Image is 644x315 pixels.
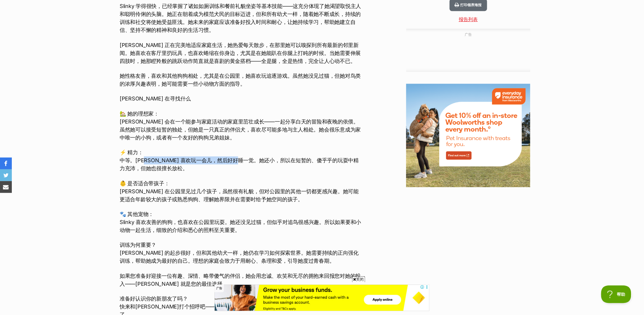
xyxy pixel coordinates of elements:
font: 🏡 她的理想家： [120,111,159,117]
iframe: 求助童子军信标 - 开放 [601,285,632,303]
font: 准备好认识你的新朋友了吗？ [120,295,188,302]
font: [PERSON_NAME] 在公园里见过几个孩子，虽然很有礼貌，但对公园里的其他一切都更感兴趣。她可能更适合年龄较大的孩子或熟悉狗狗、理解她界限并在需要时给予她空间的孩子。 [120,188,359,202]
font: Slinky 学得很快，已经掌握了诸如如厕训练和餐前礼貌坐姿等基本技能——这充分体现了她渴望取悦主人和聪明伶俐的头脑。她正在朝着成为模范犬民的目标迈进，但和所有幼犬一样，随着她不断成长，持续的训... [120,3,361,33]
font: [PERSON_NAME] 会在一个能参与家庭活动的家庭里茁壮成长——一起分享白天的冒险和夜晚的依偎。虽然她可以接受短暂的独处，但她是一只真正的伴侣犬，喜欢尽可能多地与主人相处。她会很乐意成为家... [120,118,361,141]
font: [PERSON_NAME] 的起步很好，但和其他幼犬一样，她仍在学习如何探索世界。她需要持续的正向强化训练，帮助她成为最好的自己。理想的家庭会致力于用耐心、条理和爱，引导她度过青春期。 [120,250,359,264]
font: 如果您准备好迎接一位有趣、深情、略带傻气的伴侣，她会用忠诚、欢笑和无尽的拥抱来回报您对她的投入——[PERSON_NAME] 就是您的最佳选择。 [120,273,361,287]
font: 广告 [465,32,472,37]
font: 关闭 [356,277,364,282]
font: ⚡ 精力： [120,149,143,155]
img: Woolworths 日常保险宣传横幅 [406,84,530,187]
a: 报告列表 [406,16,530,23]
font: Slinky 喜欢友善的狗狗，也喜欢在公园里玩耍。她还没见过猫，但似乎对追鸟很感兴趣。所以如果要和小动物一起生活，细致的介绍和悉心的照料至关重要。 [120,219,361,233]
font: 报告列表 [459,16,478,22]
font: 中等。[PERSON_NAME] 喜欢玩一会儿，然后好好睡一觉。她还小，所以在短暂的、傻乎乎的玩耍中精力充沛，但她也很擅长放松。 [120,157,359,171]
font: 🐾 其他宠物： [120,211,154,217]
font: [PERSON_NAME] 正在完美地适应家庭生活，她热爱每天散步，在那里她可以嗅探到所有最新的邻里新闻。她喜欢在客厅里扔玩具，也喜欢蜷缩在你身边，尤其是在她能趴在你腿上打盹的时候。当她需要伸展... [120,42,361,64]
font: 训练为何重要？ [120,242,156,248]
font: 打印领养海报 [461,3,482,7]
font: 她性格友善，喜欢和其他狗狗相处，尤其是在公园里，她喜欢玩追逐游戏。虽然她没见​​过猫，但她对鸟类的浓厚兴趣表明，她可能需要一些小动物方面的指导。 [120,73,361,87]
font: 广告 [216,287,222,290]
font: [PERSON_NAME] 在寻找什么 [120,95,191,102]
font: 👶 是否适合带孩子： [120,180,169,186]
